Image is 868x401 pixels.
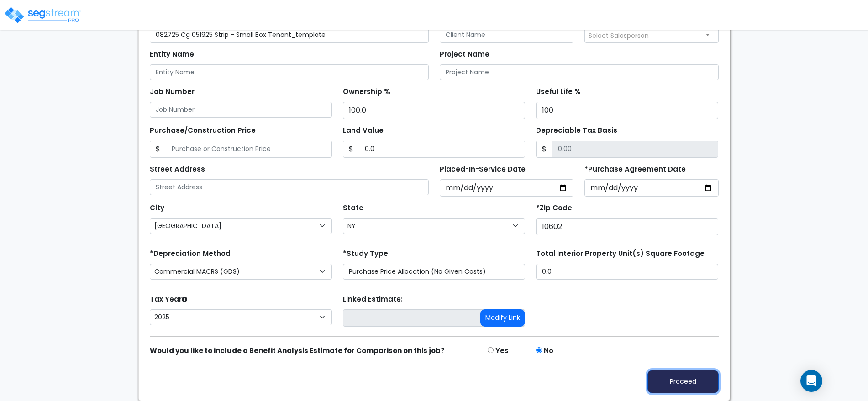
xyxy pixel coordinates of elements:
[584,164,686,175] label: *Purchase Agreement Date
[536,249,705,259] label: Total Interior Property Unit(s) Square Footage
[536,203,572,214] label: *Zip Code
[440,164,526,175] label: Placed-In-Service Date
[647,370,719,393] button: Proceed
[150,294,187,305] label: Tax Year
[536,264,718,280] input: total square foot
[544,346,553,356] label: No
[440,27,574,43] input: Client Name
[343,294,403,305] label: Linked Estimate:
[150,203,164,214] label: City
[536,125,617,136] label: Depreciable Tax Basis
[495,346,509,356] label: Yes
[4,6,81,24] img: logo_pro_r.png
[343,102,525,119] input: Ownership %
[536,218,718,235] input: Zip Code
[343,141,359,158] span: $
[440,49,489,60] label: Project Name
[343,87,390,97] label: Ownership %
[150,64,429,80] input: Entity Name
[343,203,363,214] label: State
[589,31,649,40] span: Select Salesperson
[150,249,231,259] label: *Depreciation Method
[343,249,388,259] label: *Study Type
[536,102,718,119] input: Useful Life %
[150,49,194,60] label: Entity Name
[150,346,445,355] strong: Would you like to include a Benefit Analysis Estimate for Comparison on this job?
[150,125,256,136] label: Purchase/Construction Price
[150,179,429,195] input: Street Address
[536,141,552,158] span: $
[343,125,384,136] label: Land Value
[150,87,195,97] label: Job Number
[584,179,719,197] input: Purchase Date
[166,141,332,158] input: Purchase or Construction Price
[536,87,581,97] label: Useful Life %
[480,309,525,327] button: Modify Link
[150,27,429,43] input: Property Name
[440,64,719,80] input: Project Name
[150,164,205,175] label: Street Address
[150,102,332,118] input: Job Number
[359,141,525,158] input: Land Value
[552,141,718,158] input: 0.00
[150,141,166,158] span: $
[800,370,822,392] div: Open Intercom Messenger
